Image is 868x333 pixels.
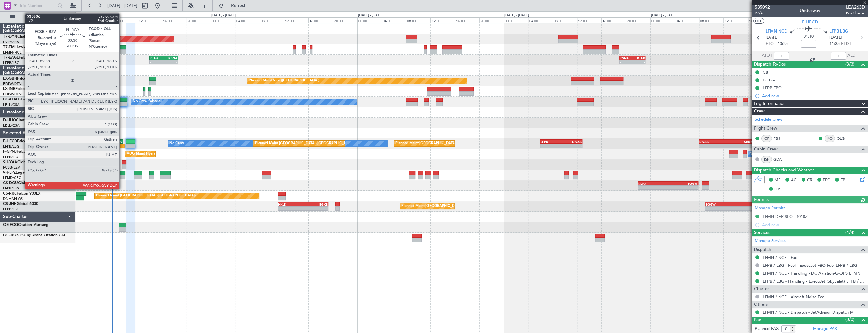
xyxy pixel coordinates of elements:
[107,3,137,9] span: [DATE] - [DATE]
[804,34,814,40] span: 01:10
[748,17,772,23] div: 16:00
[829,35,842,41] span: [DATE]
[163,56,177,60] div: KSNA
[766,29,787,35] span: LFMN NCE
[225,3,252,8] span: Refresh
[763,69,768,75] div: CB
[406,17,430,23] div: 08:00
[754,61,786,68] span: Dispatch To-Dos
[553,17,577,23] div: 08:00
[846,10,865,16] span: Pos Charter
[626,17,650,23] div: 20:00
[100,140,122,144] div: LFMN
[3,144,20,149] a: LFPB/LBG
[837,136,851,141] a: OLG
[308,17,333,23] div: 16:00
[773,136,788,141] a: PBS
[3,171,36,175] a: 9H-LPZLegacy 500
[763,85,782,91] div: LFPB FBO
[845,316,854,323] span: (0/0)
[3,87,53,91] a: LX-INBFalcon 900EX EASy II
[763,271,860,276] a: LFMN / NCE - Handling - DC Aviation-G-OPS LFMN
[699,17,723,23] div: 08:00
[3,123,20,128] a: LELL/QSA
[3,171,16,175] span: 9H-LPZ
[754,301,768,308] span: Others
[577,17,601,23] div: 12:00
[650,17,675,23] div: 00:00
[358,13,382,18] div: [DATE] - [DATE]
[632,60,645,64] div: -
[3,98,48,101] a: LX-AOACitation Mustang
[823,177,830,183] span: FFC
[3,192,17,195] span: CS-RRC
[150,60,163,64] div: -
[763,255,798,260] a: LFMN / NCE - Fuel
[807,177,812,183] span: CR
[169,139,184,148] div: No Crew
[3,150,41,154] a: F-GPNJFalcon 900EX
[699,144,725,148] div: -
[754,100,786,107] span: Leg Information
[763,310,856,315] a: LFMN / NCE - Dispatch - JetAdvisor Dispatch MT
[278,202,303,206] div: HKJK
[763,279,865,284] a: LFPB / LBG - Handling - ExecuJet (Skyvalet) LFPB / LBG
[755,326,779,332] label: Planned PAX
[113,17,137,23] div: 08:00
[76,140,99,144] div: KIAD
[3,207,20,212] a: LFPB/LBG
[774,186,780,193] span: DP
[162,17,186,23] div: 16:00
[3,150,17,154] span: F-GPNJ
[395,139,495,148] div: Planned Maint [GEOGRAPHIC_DATA] ([GEOGRAPHIC_DATA])
[235,17,260,23] div: 04:00
[561,144,582,148] div: -
[3,45,15,49] span: T7-EMI
[638,182,668,185] div: KLAX
[89,17,113,23] div: 04:00
[755,10,770,16] span: P2/4
[3,35,45,39] a: T7-DYNChallenger 604
[3,176,21,180] a: LFMD/CEQ
[561,140,582,144] div: DNAA
[303,202,328,206] div: EGKB
[7,12,69,22] button: All Aircraft
[504,17,528,23] div: 00:00
[430,17,455,23] div: 12:00
[632,56,645,60] div: KTEB
[601,17,626,23] div: 16:00
[754,167,814,174] span: Dispatch Checks and Weather
[699,140,725,144] div: DNAA
[754,125,777,132] span: Flight Crew
[3,202,38,206] a: CS-JHHGlobal 6000
[382,17,406,23] div: 04:00
[840,177,845,183] span: FP
[260,17,284,23] div: 08:00
[3,181,18,185] span: CS-DOU
[3,160,17,164] span: 9H-YAA
[813,326,837,332] a: Manage PAX
[3,61,20,65] a: LFPB/LBG
[3,234,30,237] span: OO-ROK (SUB)
[668,182,698,185] div: EGGW
[401,202,501,211] div: Planned Maint [GEOGRAPHIC_DATA] ([GEOGRAPHIC_DATA])
[762,53,772,59] span: ATOT
[216,1,254,11] button: Refresh
[737,202,769,206] div: KRNO
[829,29,848,35] span: LFPB LBG
[3,202,17,206] span: CS-JHH
[705,202,737,206] div: EGGW
[755,117,782,123] a: Schedule Crew
[845,61,854,67] span: (3/3)
[541,140,561,144] div: LFPB
[3,56,36,60] a: T7-EAGLFalcon 8X
[278,207,303,210] div: -
[763,294,824,299] a: LFMN / NCE - Aircraft Noise Fee
[150,56,163,60] div: KTEB
[19,1,56,10] input: Trip Number
[3,118,16,122] span: D-IJHO
[64,17,89,23] div: 00:00
[762,93,865,99] div: Add new
[101,144,124,148] div: -
[3,186,20,191] a: LFPB/LBG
